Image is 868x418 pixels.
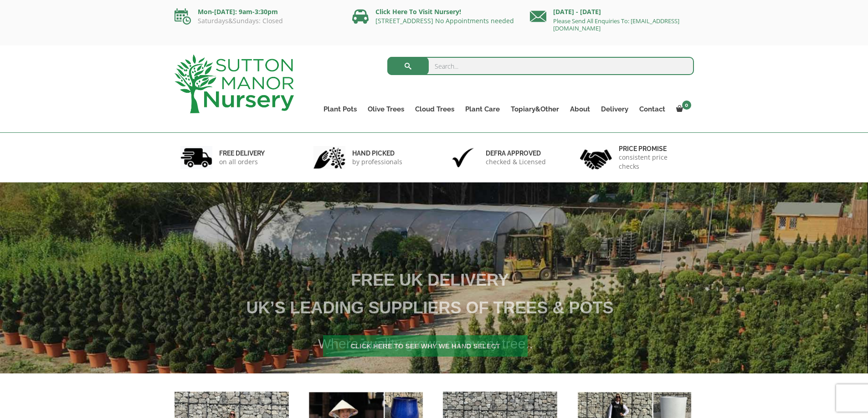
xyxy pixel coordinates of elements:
img: 2.jpg [313,146,345,169]
a: Contact [634,103,671,116]
a: Plant Care [460,103,505,116]
a: Delivery [596,103,634,116]
span: 0 [682,101,691,110]
input: Search... [387,57,694,75]
h6: Defra approved [486,149,546,157]
h6: Price promise [619,145,688,153]
p: on all orders [219,157,265,166]
h1: Where quality grows on every tree.. [307,330,755,358]
a: Topiary&Other [505,103,565,116]
a: About [565,103,596,116]
a: Cloud Trees [410,103,460,116]
a: Plant Pots [318,103,362,116]
a: Click Here To Visit Nursery! [375,7,461,16]
a: Please Send All Enquiries To: [EMAIL_ADDRESS][DOMAIN_NAME] [553,17,679,32]
p: by professionals [352,157,402,166]
a: Olive Trees [362,103,410,116]
a: 0 [671,103,694,116]
img: 4.jpg [580,144,612,171]
p: checked & Licensed [486,157,546,166]
p: [DATE] - [DATE] [530,6,694,17]
h6: FREE DELIVERY [219,149,265,157]
h6: hand picked [352,149,402,157]
p: consistent price checks [619,153,688,171]
p: Mon-[DATE]: 9am-3:30pm [175,6,339,17]
img: 1.jpg [180,146,212,169]
img: 3.jpg [447,146,479,169]
h1: FREE UK DELIVERY UK’S LEADING SUPPLIERS OF TREES & POTS [95,266,754,322]
a: [STREET_ADDRESS] No Appointments needed [375,16,514,25]
p: Saturdays&Sundays: Closed [175,17,339,25]
img: logo [175,55,294,113]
